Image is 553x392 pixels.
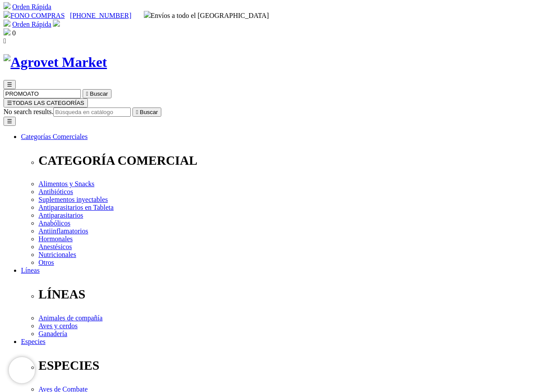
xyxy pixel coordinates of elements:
[3,28,10,35] img: shopping-bag.svg
[38,287,550,302] p: LÍNEAS
[38,235,73,243] a: Hormonales
[7,81,12,88] span: ☰
[3,2,10,9] img: shopping-cart.svg
[3,117,16,126] button: ☰
[38,180,94,187] a: Alimentos y Snacks
[21,338,45,345] a: Especies
[38,358,550,373] p: ESPECIES
[144,12,269,19] span: Envíos a todo el [GEOGRAPHIC_DATA]
[136,109,138,115] i: 
[38,314,103,322] a: Animales de compañía
[12,21,51,28] a: Orden Rápida
[3,54,107,70] img: Agrovet Market
[7,100,12,106] span: ☰
[12,3,51,10] a: Orden Rápida
[53,21,60,28] a: Acceda a su cuenta de cliente
[38,243,72,250] a: Anestésicos
[38,204,114,211] a: Antiparasitarios en Tableta
[132,108,161,117] button:  Buscar
[38,322,77,330] a: Aves y cerdos
[144,11,151,18] img: delivery-truck.svg
[3,80,16,89] button: ☰
[21,133,87,140] a: Categorías Comerciales
[38,330,67,337] a: Ganadería
[3,108,53,115] span: No search results.
[90,90,108,97] span: Buscar
[38,219,70,227] a: Anabólicos
[21,267,40,274] a: Líneas
[38,259,54,266] a: Otros
[3,11,10,18] img: phone.svg
[140,109,158,115] span: Buscar
[3,20,10,27] img: shopping-cart.svg
[38,227,88,235] a: Antiinflamatorios
[70,12,131,19] a: [PHONE_NUMBER]
[9,357,35,383] iframe: Brevo live chat
[3,89,81,98] input: Buscar
[3,12,65,19] a: FONO COMPRAS
[83,89,111,98] button:  Buscar
[38,153,550,168] p: CATEGORÍA COMERCIAL
[53,108,131,117] input: Buscar
[38,212,83,219] a: Antiparasitarios
[86,90,88,97] i: 
[3,98,88,108] button: ☰TODAS LAS CATEGORÍAS
[3,37,6,45] i: 
[53,20,60,27] img: user.svg
[12,29,16,37] span: 0
[38,188,73,195] a: Antibióticos
[38,251,76,258] a: Nutricionales
[38,196,108,203] a: Suplementos inyectables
